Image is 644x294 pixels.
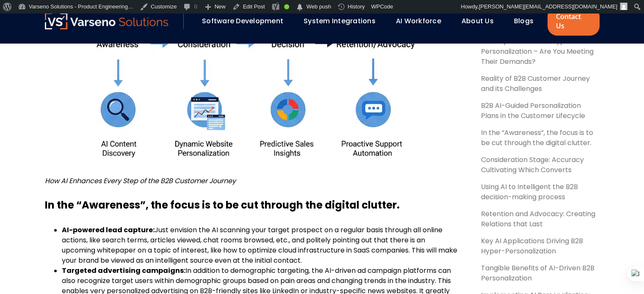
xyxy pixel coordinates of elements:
span: [PERSON_NAME][EMAIL_ADDRESS][DOMAIN_NAME] [479,3,617,10]
a: Varseno Solutions – Product Engineering & IT Services [45,13,169,30]
a: Tangible Benefits of AI-Driven B2B Personalization [471,263,600,283]
a: Using AI to Intelligent the B2B decision-making process [471,182,600,202]
b: In the “Awareness”, the focus is to be cut through the digital clutter. [45,198,400,212]
div: Software Development [198,14,295,28]
span:  [296,1,304,13]
div: Blogs [510,14,545,28]
a: Consideration Stage: Accuracy Cultivating Which Converts [471,155,600,175]
a: Blogs [514,16,533,26]
b: AI-powered lead capture: [62,225,155,235]
img: Varseno Solutions – Product Engineering & IT Services [45,13,169,29]
span: How AI Enhances Every Step of the B2B Customer Journey [45,176,236,186]
a: AI Workforce [396,16,441,26]
a: B2B Buyers Want Full Hyper-Personalization – Are You Meeting Their Demands? [471,36,600,67]
a: Contact Us [547,7,599,36]
a: Retention and Advocacy: Creating Relations that Last [471,209,600,229]
b: Targeted advertising campaigns: [62,266,185,275]
a: About Us [462,16,494,26]
div: About Us [457,14,506,28]
a: Key AI Applications Driving B2B Hyper-Personalization [471,236,600,256]
span: Just envision the AI scanning your target prospect on a regular basis through all online actions,... [62,225,457,265]
div: System Integrations [299,14,387,28]
a: In the “Awareness”, the focus is to be cut through the digital clutter. [471,128,600,148]
div: Good [284,4,289,9]
a: Reality of B2B Customer Journey and its Challenges [471,74,600,94]
a: Software Development [202,16,283,26]
a: B2B AI-Guided Personalization Plans in the Customer Lifecycle [471,101,600,121]
a: System Integrations [304,16,376,26]
div: AI Workforce [392,14,453,28]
